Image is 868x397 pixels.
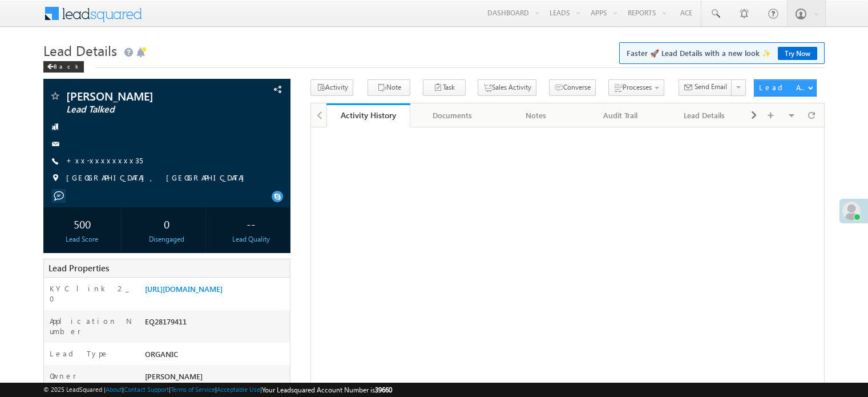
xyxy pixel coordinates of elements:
button: Converse [549,79,596,96]
a: +xx-xxxxxxxx35 [66,155,143,165]
span: [PERSON_NAME] [145,371,203,381]
a: Back [43,61,90,70]
button: Lead Actions [754,79,817,97]
a: Notes [495,103,579,127]
label: KYC link 2_0 [50,283,133,304]
span: Faster 🚀 Lead Details with a new look ✨ [627,47,817,59]
label: Application Number [50,316,133,336]
a: Audit Trail [579,103,663,127]
label: Lead Type [50,348,109,359]
label: Owner [50,371,76,381]
div: Lead Actions [759,82,808,93]
div: Lead Score [46,234,118,244]
button: Send Email [679,79,732,96]
button: Sales Activity [478,79,536,96]
span: [GEOGRAPHIC_DATA], [GEOGRAPHIC_DATA] [66,173,250,184]
span: [PERSON_NAME] [66,90,219,102]
a: Documents [410,103,494,127]
a: Acceptable Use [217,386,260,393]
span: Lead Properties [49,262,109,274]
a: About [106,386,122,393]
div: Lead Quality [215,234,287,244]
div: 0 [131,213,203,234]
span: Processes [623,83,652,91]
div: Disengaged [131,234,203,244]
span: Lead Talked [66,104,219,115]
a: Lead Details [663,103,747,127]
div: ORGANIC [142,348,290,364]
span: Your Leadsquared Account Number is [262,386,392,394]
button: Processes [608,79,664,96]
div: Back [43,61,84,73]
span: Send Email [695,82,727,92]
div: Audit Trail [588,109,652,122]
div: 500 [46,213,118,234]
span: 39660 [375,386,392,394]
a: Contact Support [124,386,169,393]
div: Activity History [335,110,402,121]
button: Task [423,79,466,96]
div: -- [215,213,287,234]
div: EQ28179411 [142,316,290,332]
a: [URL][DOMAIN_NAME] [145,284,223,294]
div: Documents [419,109,484,122]
button: Note [368,79,410,96]
div: Lead Details [672,109,737,122]
a: Activity History [326,103,410,127]
a: Terms of Service [171,386,215,393]
span: © 2025 LeadSquared | | | | | [43,384,392,395]
span: Lead Details [43,41,117,59]
button: Activity [310,79,353,96]
div: Notes [504,109,568,122]
a: Try Now [778,47,817,60]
